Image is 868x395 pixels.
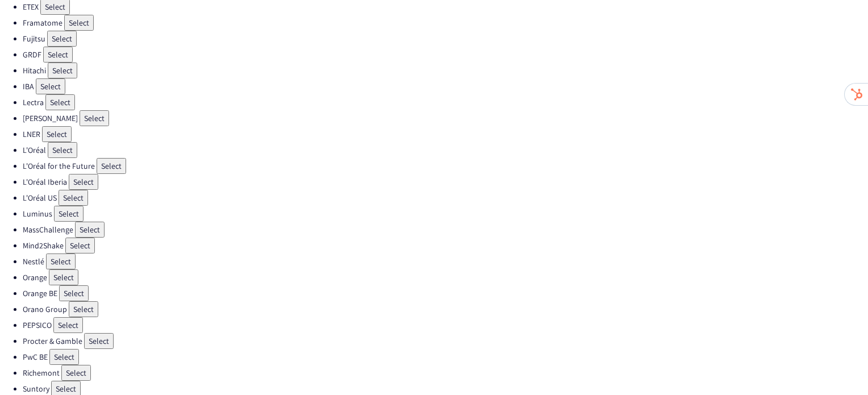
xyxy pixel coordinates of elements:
[23,269,868,285] li: Orange
[69,174,98,190] button: Select
[23,349,868,365] li: PwC BE
[47,31,77,47] button: Select
[23,126,868,142] li: LNER
[23,190,868,206] li: L'Oréal US
[46,253,76,269] button: Select
[80,110,109,126] button: Select
[23,333,868,349] li: Procter & Gamble
[23,31,868,47] li: Fujitsu
[48,142,77,158] button: Select
[23,301,868,317] li: Orano Group
[23,47,868,63] li: GRDF
[42,126,72,142] button: Select
[49,269,78,285] button: Select
[65,238,95,253] button: Select
[23,158,868,174] li: L'Oréal for the Future
[23,365,868,381] li: Richemont
[75,222,105,238] button: Select
[23,63,868,78] li: Hitachi
[23,222,868,238] li: MassChallenge
[69,301,98,317] button: Select
[23,78,868,94] li: IBA
[43,47,73,63] button: Select
[45,94,75,110] button: Select
[23,285,868,301] li: Orange BE
[23,174,868,190] li: L'Oréal Iberia
[23,253,868,269] li: Nestlé
[61,365,91,381] button: Select
[59,285,89,301] button: Select
[23,94,868,110] li: Lectra
[54,206,84,222] button: Select
[59,190,88,206] button: Select
[23,142,868,158] li: L'Oréal
[48,63,77,78] button: Select
[53,317,83,333] button: Select
[23,110,868,126] li: [PERSON_NAME]
[49,349,79,365] button: Select
[811,340,868,395] iframe: Chat Widget
[84,333,114,349] button: Select
[97,158,126,174] button: Select
[23,238,868,253] li: Mind2Shake
[23,317,868,333] li: PEPSICO
[36,78,65,94] button: Select
[64,15,94,31] button: Select
[23,15,868,31] li: Framatome
[23,206,868,222] li: Luminus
